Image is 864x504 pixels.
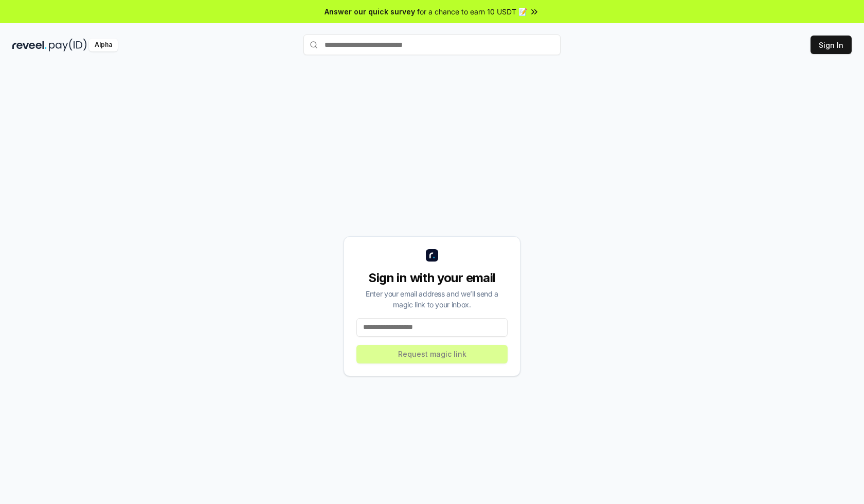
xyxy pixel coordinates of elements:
[356,288,508,310] div: Enter your email address and we’ll send a magic link to your inbox.
[356,270,508,286] div: Sign in with your email
[811,36,852,54] button: Sign In
[417,6,527,17] span: for a chance to earn 10 USDT 📝
[325,6,415,17] span: Answer our quick survey
[49,39,87,51] img: pay_id
[89,39,118,51] div: Alpha
[426,249,438,262] img: logo_small
[12,39,47,51] img: reveel_dark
